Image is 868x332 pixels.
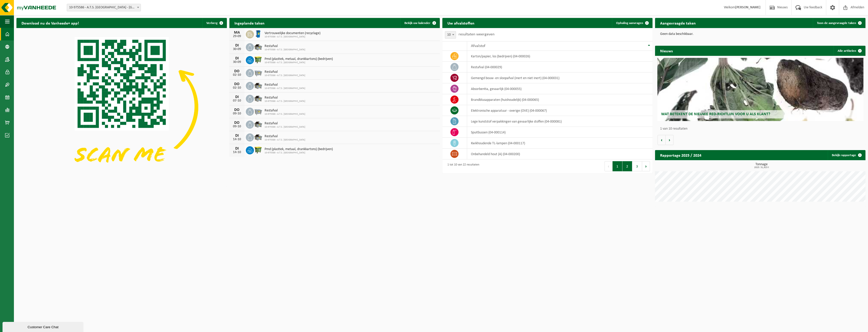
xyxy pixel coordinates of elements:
span: 10-975586 - A.T.S. [GEOGRAPHIC_DATA] [265,61,333,64]
img: WB-2500-GAL-GY-01 [254,68,263,77]
div: DI [232,56,242,60]
div: DI [232,43,242,48]
span: 10 [445,31,456,38]
span: 10 [445,31,456,39]
div: DO [232,82,242,86]
img: WB-5000-GAL-GY-01 [254,133,263,141]
span: Wat betekent de nieuwe RED-richtlijn voor u als klant? [661,112,770,116]
div: DO [232,108,242,112]
a: Alle artikelen [834,46,865,56]
div: 30-09 [232,48,242,51]
a: Bekijk uw kalender [400,18,439,28]
span: Restafval [265,109,305,113]
div: 14-10 [232,138,242,141]
div: DO [232,69,242,73]
span: Restafval [265,70,305,74]
label: resultaten weergeven [459,32,494,36]
h2: Nieuws [655,46,678,56]
div: 1 tot 10 van 22 resultaten [445,161,479,172]
h2: Rapportage 2025 / 2024 [655,150,706,160]
td: brandblusapparaten (huishoudelijk) (04-000065) [467,94,653,105]
td: lege kunststof verpakkingen van gevaarlijke stoffen (04-000081) [467,116,653,127]
div: DI [232,95,242,99]
div: 02-10 [232,73,242,77]
span: Ophaling aanvragen [616,21,643,25]
td: gemengd bouw- en sloopafval (inert en niet inert) (04-000031) [467,73,653,83]
span: 10-975586 - A.T.S. [GEOGRAPHIC_DATA] [265,100,305,103]
td: karton/papier, los (bedrijven) (04-000026) [467,51,653,62]
div: MA [232,31,242,35]
span: Pmd (plastiek, metaal, drankkartons) (bedrijven) [265,57,333,61]
span: Verberg [206,21,218,25]
a: Ophaling aanvragen [612,18,652,28]
td: absorbentia, gevaarlijk (04-000055) [467,83,653,94]
p: Geen data beschikbaar. [660,32,860,36]
span: 10-975586 - A.T.S. [GEOGRAPHIC_DATA] [265,138,305,141]
span: 10-975586 - A.T.S. [GEOGRAPHIC_DATA] [265,74,305,77]
button: 1 [613,161,622,171]
div: 09-10 [232,112,242,115]
td: restafval (04-000029) [467,62,653,73]
span: Bekijk uw kalender [404,21,430,25]
img: WB-5000-GAL-GY-01 [254,81,263,90]
p: 1 van 10 resultaten [660,127,863,131]
span: 10-975586 - A.T.S. [GEOGRAPHIC_DATA] [265,151,333,154]
a: Bekijk rapportage [828,150,865,160]
button: Volgende [666,135,674,145]
span: 10-975586 - A.T.S. [GEOGRAPHIC_DATA] [265,48,305,51]
img: WB-5000-GAL-GY-01 [254,42,263,51]
span: 10-975586 - A.T.S. MERELBEKE - MERELBEKE [67,4,141,11]
strong: [PERSON_NAME] [735,6,761,9]
img: WB-5000-GAL-GY-01 [254,94,263,103]
div: 07-10 [232,99,242,103]
span: 10-975586 - A.T.S. [GEOGRAPHIC_DATA] [265,113,305,116]
span: 10-975586 - A.T.S. [GEOGRAPHIC_DATA] [265,35,320,38]
img: WB-1100-HPE-GN-50 [254,146,263,154]
a: Wat betekent de nieuwe RED-richtlijn voor u als klant? [657,58,863,121]
h2: Download nu de Vanheede+ app! [16,18,84,28]
button: 3 [632,161,642,171]
td: kwikhoudende TL-lampen (04-000117) [467,138,653,149]
img: WB-1100-HPE-GN-50 [254,55,263,64]
td: spuitbussen (04-000114) [467,127,653,138]
div: DI [232,147,242,151]
div: DO [232,121,242,125]
img: WB-0240-HPE-BE-09 [254,30,263,38]
div: 29-09 [232,35,242,38]
span: 2025: 31,625 t [658,166,865,169]
a: Toon de aangevraagde taken [813,18,865,28]
span: 10-975586 - A.T.S. [GEOGRAPHIC_DATA] [265,87,305,90]
span: Restafval [265,96,305,100]
div: DI [232,134,242,138]
h2: Ingeplande taken [229,18,270,28]
div: 30-09 [232,60,242,64]
span: Vertrouwelijke documenten (recyclage) [265,31,320,35]
td: elektronische apparatuur - overige (OVE) (04-000067) [467,105,653,116]
h2: Uw afvalstoffen [442,18,480,28]
span: 10-975586 - A.T.S. MERELBEKE - MERELBEKE [67,4,141,11]
div: 09-10 [232,125,242,128]
button: 2 [622,161,632,171]
span: Toon de aangevraagde taken [817,21,856,25]
div: 14-10 [232,151,242,154]
img: Download de VHEPlus App [16,28,227,186]
span: Afvalstof [471,44,485,48]
img: WB-5000-GAL-GY-01 [254,120,263,128]
iframe: chat widget [3,321,84,332]
span: Restafval [265,122,305,126]
img: WB-2500-GAL-GY-01 [254,107,263,115]
td: onbehandeld hout (A) (04-000200) [467,149,653,159]
button: Vorige [658,135,666,145]
span: 10-975586 - A.T.S. [GEOGRAPHIC_DATA] [265,126,305,129]
div: 02-10 [232,86,242,90]
button: Verberg [202,18,226,28]
span: Pmd (plastiek, metaal, drankkartons) (bedrijven) [265,147,333,151]
button: Next [642,161,650,171]
h2: Aangevraagde taken [655,18,701,28]
span: Restafval [265,83,305,87]
span: Restafval [265,44,305,48]
span: Restafval [265,134,305,138]
h3: Tonnage [658,163,865,169]
button: Previous [604,161,613,171]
